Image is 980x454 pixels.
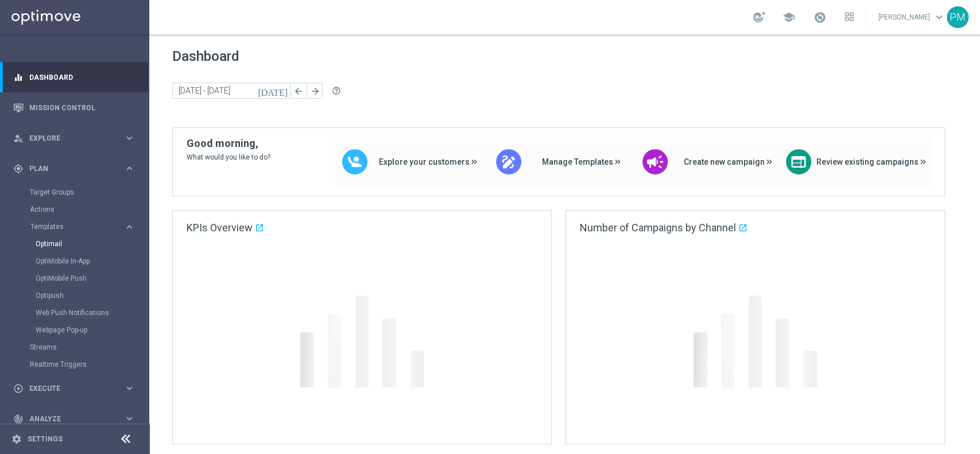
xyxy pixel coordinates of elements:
button: track_changes Analyze keyboard_arrow_right [13,414,135,424]
span: Explore [29,135,124,142]
div: Explore [13,133,124,143]
div: Mission Control [13,92,135,123]
a: OptiMobile In-App [36,257,119,266]
span: school [783,11,795,24]
a: Optimail [36,239,119,249]
a: Webpage Pop-up [36,325,119,335]
a: Settings [28,436,63,443]
div: Webpage Pop-up [36,321,148,339]
a: Target Groups [30,188,119,197]
i: keyboard_arrow_right [124,413,135,424]
i: person_search [13,133,24,143]
a: OptiMobile Push [36,274,119,283]
div: Actions [30,201,148,218]
button: Templates keyboard_arrow_right [30,222,135,231]
div: Dashboard [13,62,135,92]
span: keyboard_arrow_down [933,11,946,24]
span: Plan [29,165,124,172]
div: Execute [13,383,124,394]
button: equalizer Dashboard [13,73,135,82]
div: Target Groups [30,184,148,201]
a: Actions [30,205,119,214]
button: play_circle_outline Execute keyboard_arrow_right [13,384,135,393]
i: keyboard_arrow_right [124,163,135,174]
div: Realtime Triggers [30,356,148,373]
i: track_changes [13,414,24,424]
i: gps_fixed [13,164,24,174]
i: equalizer [13,72,24,83]
div: Plan [13,164,124,174]
div: Optimail [36,235,148,253]
a: Web Push Notifications [36,308,119,317]
a: Streams [30,343,119,352]
span: Templates [30,223,113,230]
a: Optipush [36,291,119,300]
div: Streams [30,339,148,356]
a: Dashboard [29,62,135,92]
div: OptiMobile In-App [36,253,148,270]
a: Mission Control [29,92,135,123]
button: Mission Control [13,103,135,112]
div: Optipush [36,287,148,304]
div: Templates [30,218,148,339]
i: play_circle_outline [13,383,24,394]
div: PM [947,6,969,28]
button: gps_fixed Plan keyboard_arrow_right [13,164,135,173]
div: Web Push Notifications [36,304,148,321]
a: [PERSON_NAME]keyboard_arrow_down [877,9,947,26]
i: settings [11,434,22,444]
i: keyboard_arrow_right [124,133,135,143]
span: Execute [29,385,124,392]
button: person_search Explore keyboard_arrow_right [13,134,135,143]
div: Analyze [13,414,124,424]
i: keyboard_arrow_right [124,383,135,394]
div: Templates [30,223,124,230]
div: OptiMobile Push [36,270,148,287]
span: Analyze [29,416,124,422]
a: Realtime Triggers [30,360,119,369]
i: keyboard_arrow_right [124,222,135,232]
